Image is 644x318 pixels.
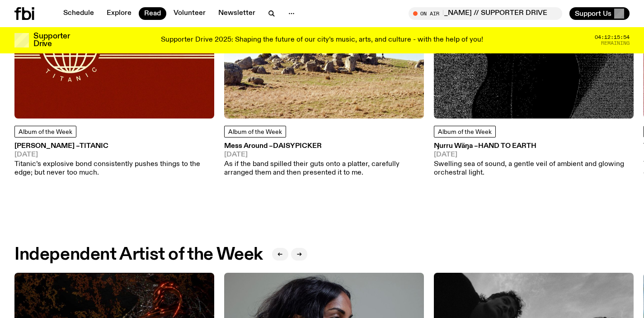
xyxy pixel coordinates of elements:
span: Support Us [575,9,611,18]
h3: Ŋurru Wäŋa – [434,143,634,150]
span: Album of the Week [228,129,282,135]
span: Titanic [80,142,108,150]
span: [DATE] [14,152,214,158]
a: Volunteer [168,7,211,20]
span: [DATE] [434,152,634,158]
a: Explore [101,7,137,20]
h3: Supporter Drive [33,33,70,48]
a: Newsletter [213,7,261,20]
span: Daisypicker [273,142,322,150]
h2: Independent Artist of the Week [14,247,263,263]
h3: Mess Around – [224,143,424,150]
span: 04:12:15:54 [595,35,630,40]
span: Album of the Week [438,129,492,135]
span: Album of the Week [19,129,72,135]
a: Ŋurru Wäŋa –Hand To Earth[DATE]Swelling sea of sound, a gentle veil of ambient and glowing orches... [434,143,634,178]
span: Remaining [601,41,630,46]
a: Album of the Week [224,126,286,138]
a: Album of the Week [434,126,496,138]
a: Album of the Week [14,126,76,138]
span: Hand To Earth [478,142,536,150]
button: Support Us [569,7,630,20]
p: As if the band spilled their guts onto a platter, carefully arranged them and then presented it t... [224,160,424,177]
a: Schedule [58,7,99,20]
p: Supporter Drive 2025: Shaping the future of our city’s music, arts, and culture - with the help o... [161,36,483,44]
span: [DATE] [224,152,424,158]
a: Read [139,7,166,20]
button: On AirMornings with [PERSON_NAME] // SUPPORTER DRIVEMornings with [PERSON_NAME] // SUPPORTER DRIVE [409,7,562,20]
p: Titanic’s explosive bond consistently pushes things to the edge; but never too much. [14,160,214,177]
a: [PERSON_NAME] –Titanic[DATE]Titanic’s explosive bond consistently pushes things to the edge; but ... [14,143,214,178]
p: Swelling sea of sound, a gentle veil of ambient and glowing orchestral light. [434,160,634,177]
a: Mess Around –Daisypicker[DATE]As if the band spilled their guts onto a platter, carefully arrange... [224,143,424,178]
h3: [PERSON_NAME] – [14,143,214,150]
